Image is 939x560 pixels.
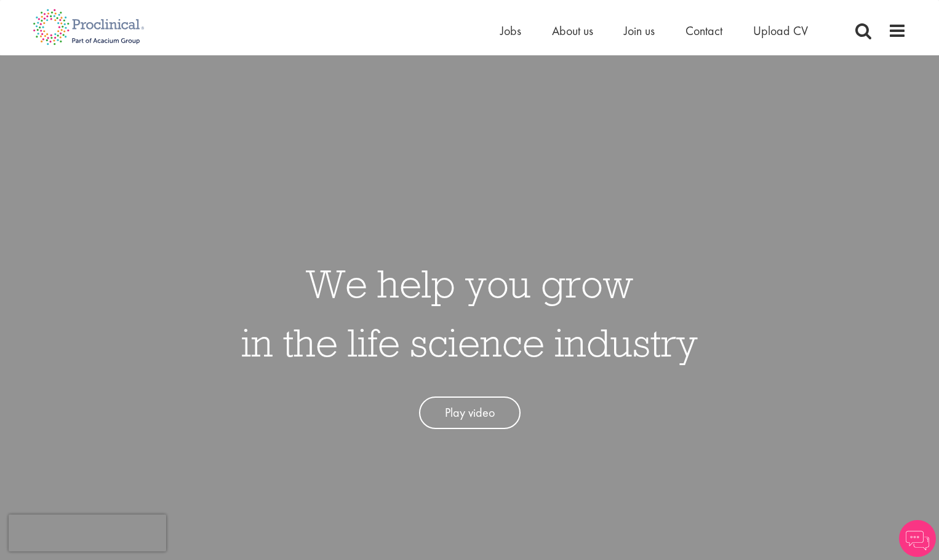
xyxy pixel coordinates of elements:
a: Jobs [500,23,521,39]
a: Join us [624,23,655,39]
a: Play video [419,396,521,429]
a: Contact [685,23,722,39]
img: Chatbot [899,520,936,557]
a: Upload CV [753,23,808,39]
h1: We help you grow in the life science industry [241,254,698,372]
a: About us [552,23,593,39]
